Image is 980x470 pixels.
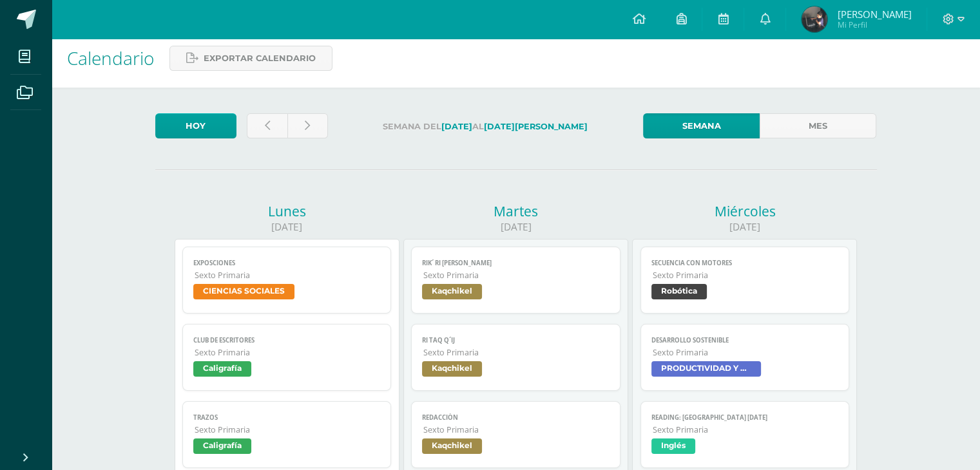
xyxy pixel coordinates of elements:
[422,361,482,377] span: Kaqchikel
[338,113,633,140] label: Semana del al
[422,438,482,454] span: Kaqchikel
[403,220,628,234] div: [DATE]
[175,202,399,220] div: Lunes
[195,424,381,435] span: Sexto Primaria
[632,220,857,234] div: [DATE]
[422,336,610,344] span: Ri taq Q´ij
[423,347,610,358] span: Sexto Primaria
[403,202,628,220] div: Martes
[837,19,911,30] span: Mi Perfil
[422,413,610,422] span: Redacción
[182,247,392,314] a: ExposcionesSexto PrimariaCIENCIAS SOCIALES
[193,284,294,299] span: CIENCIAS SOCIALES
[155,113,236,138] a: Hoy
[653,347,839,358] span: Sexto Primaria
[651,259,839,267] span: Secuencia con motores
[193,259,381,267] span: Exposciones
[651,284,707,299] span: Robótica
[802,6,827,32] img: 78da2ad9647f3cb3810cc269162ce663.png
[193,413,381,422] span: Trazos
[411,324,620,391] a: Ri taq Q´ijSexto PrimariaKaqchikel
[651,361,761,377] span: PRODUCTIVIDAD Y DESARROLLO
[169,46,332,71] a: Exportar calendario
[182,401,392,468] a: TrazosSexto PrimariaCaligrafía
[411,401,620,468] a: RedacciónSexto PrimariaKaqchikel
[423,270,610,281] span: Sexto Primaria
[422,259,610,267] span: Rik´ ri [PERSON_NAME]
[653,270,839,281] span: Sexto Primaria
[640,324,850,391] a: Desarrollo sostenibleSexto PrimariaPRODUCTIVIDAD Y DESARROLLO
[193,361,251,377] span: Caligrafía
[484,122,588,131] strong: [DATE][PERSON_NAME]
[837,8,911,21] span: [PERSON_NAME]
[651,413,839,422] span: Reading: [GEOGRAPHIC_DATA] [DATE]
[175,220,399,234] div: [DATE]
[193,336,381,344] span: Club de escritores
[651,336,839,344] span: Desarrollo sostenible
[640,401,850,468] a: Reading: [GEOGRAPHIC_DATA] [DATE]Sexto PrimariaInglés
[441,122,472,131] strong: [DATE]
[193,438,251,454] span: Caligrafía
[640,247,850,314] a: Secuencia con motoresSexto PrimariaRobótica
[422,284,482,299] span: Kaqchikel
[411,247,620,314] a: Rik´ ri [PERSON_NAME]Sexto PrimariaKaqchikel
[760,113,876,138] a: Mes
[643,113,760,138] a: Semana
[423,424,610,435] span: Sexto Primaria
[195,347,381,358] span: Sexto Primaria
[651,438,695,454] span: Inglés
[195,270,381,281] span: Sexto Primaria
[182,324,392,391] a: Club de escritoresSexto PrimariaCaligrafía
[67,46,154,70] span: Calendario
[632,202,857,220] div: Miércoles
[204,46,316,70] span: Exportar calendario
[653,424,839,435] span: Sexto Primaria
